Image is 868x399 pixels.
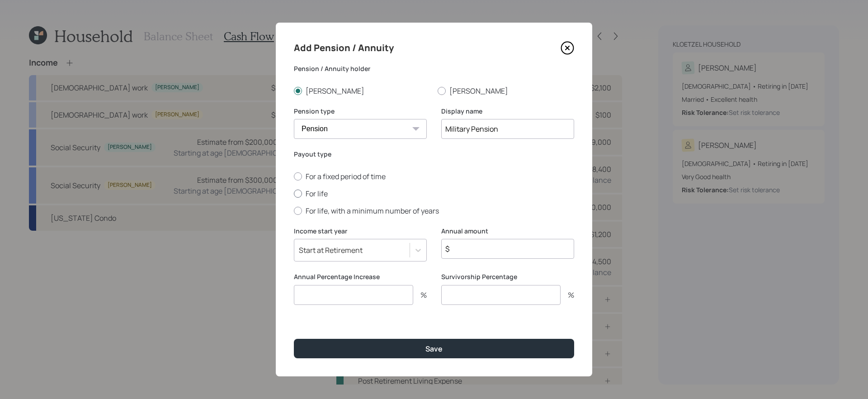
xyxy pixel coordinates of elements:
label: Annual Percentage Increase [294,272,427,281]
label: Display name [441,107,574,116]
button: Save [294,339,574,358]
label: Annual amount [441,227,574,236]
div: Save [425,344,443,354]
label: Pension / Annuity holder [294,64,574,73]
label: For life [294,189,574,199]
label: For life, with a minimum number of years [294,206,574,216]
label: Survivorship Percentage [441,272,574,281]
label: [PERSON_NAME] [438,86,574,96]
h4: Add Pension / Annuity [294,41,394,55]
label: Payout type [294,150,574,159]
label: For a fixed period of time [294,171,574,181]
div: Start at Retirement [299,245,363,255]
label: Pension type [294,107,427,116]
label: [PERSON_NAME] [294,86,430,96]
div: % [413,291,427,299]
label: Income start year [294,227,427,236]
div: % [561,291,574,299]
